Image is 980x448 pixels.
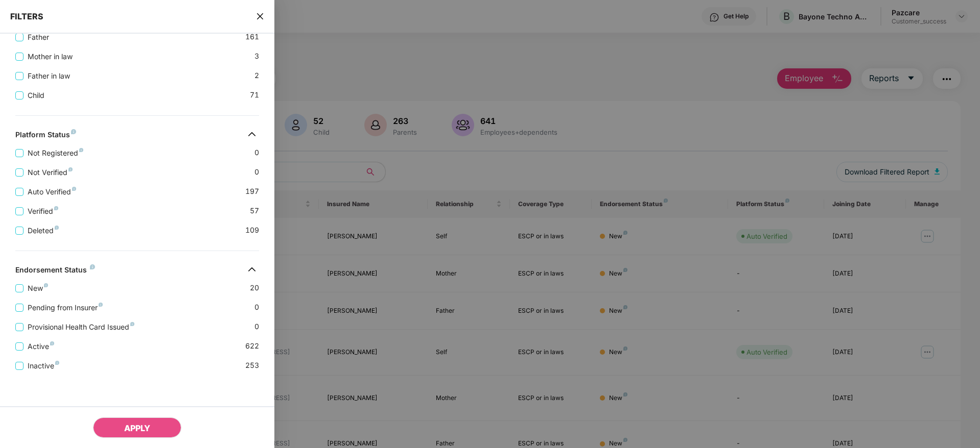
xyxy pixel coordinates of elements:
[245,225,259,236] span: 109
[250,205,259,217] span: 57
[254,166,259,178] span: 0
[24,70,74,82] span: Father in law
[245,360,259,371] span: 253
[93,417,181,438] button: APPLY
[99,303,103,307] img: svg+xml;base64,PHN2ZyB4bWxucz0iaHR0cDovL3d3dy53My5vcmcvMjAwMC9zdmciIHdpZHRoPSI4IiBoZWlnaHQ9IjgiIH...
[245,186,259,197] span: 197
[44,283,48,287] img: svg+xml;base64,PHN2ZyB4bWxucz0iaHR0cDovL3d3dy53My5vcmcvMjAwMC9zdmciIHdpZHRoPSI4IiBoZWlnaHQ9IjgiIH...
[244,126,260,142] img: svg+xml;base64,PHN2ZyB4bWxucz0iaHR0cDovL3d3dy53My5vcmcvMjAwMC9zdmciIHdpZHRoPSIzMiIgaGVpZ2h0PSIzMi...
[254,147,259,159] span: 0
[68,167,73,171] img: svg+xml;base64,PHN2ZyB4bWxucz0iaHR0cDovL3d3dy53My5vcmcvMjAwMC9zdmciIHdpZHRoPSI4IiBoZWlnaHQ9IjgiIH...
[24,32,53,43] span: Father
[256,11,264,21] span: close
[250,282,259,294] span: 20
[24,167,77,178] span: Not Verified
[244,261,260,278] img: svg+xml;base64,PHN2ZyB4bWxucz0iaHR0cDovL3d3dy53My5vcmcvMjAwMC9zdmciIHdpZHRoPSIzMiIgaGVpZ2h0PSIzMi...
[50,341,54,345] img: svg+xml;base64,PHN2ZyB4bWxucz0iaHR0cDovL3d3dy53My5vcmcvMjAwMC9zdmciIHdpZHRoPSI4IiBoZWlnaHQ9IjgiIH...
[254,321,259,333] span: 0
[245,340,259,352] span: 622
[10,11,43,21] span: FILTERS
[55,226,59,230] img: svg+xml;base64,PHN2ZyB4bWxucz0iaHR0cDovL3d3dy53My5vcmcvMjAwMC9zdmciIHdpZHRoPSI4IiBoZWlnaHQ9IjgiIH...
[245,31,259,43] span: 161
[254,51,259,62] span: 3
[72,187,76,191] img: svg+xml;base64,PHN2ZyB4bWxucz0iaHR0cDovL3d3dy53My5vcmcvMjAwMC9zdmciIHdpZHRoPSI4IiBoZWlnaHQ9IjgiIH...
[250,89,259,101] span: 71
[79,148,83,152] img: svg+xml;base64,PHN2ZyB4bWxucz0iaHR0cDovL3d3dy53My5vcmcvMjAwMC9zdmciIHdpZHRoPSI4IiBoZWlnaHQ9IjgiIH...
[15,265,95,278] div: Endorsement Status
[24,206,62,217] span: Verified
[24,321,138,333] span: Provisional Health Card Issued
[24,283,52,294] span: New
[24,90,49,101] span: Child
[55,361,59,365] img: svg+xml;base64,PHN2ZyB4bWxucz0iaHR0cDovL3d3dy53My5vcmcvMjAwMC9zdmciIHdpZHRoPSI4IiBoZWlnaHQ9IjgiIH...
[15,130,76,142] div: Platform Status
[24,302,107,313] span: Pending from Insurer
[254,302,259,313] span: 0
[124,423,150,433] span: APPLY
[130,322,134,326] img: svg+xml;base64,PHN2ZyB4bWxucz0iaHR0cDovL3d3dy53My5vcmcvMjAwMC9zdmciIHdpZHRoPSI4IiBoZWlnaHQ9IjgiIH...
[24,341,58,352] span: Active
[90,264,95,269] img: svg+xml;base64,PHN2ZyB4bWxucz0iaHR0cDovL3d3dy53My5vcmcvMjAwMC9zdmciIHdpZHRoPSI4IiBoZWlnaHQ9IjgiIH...
[24,147,87,159] span: Not Registered
[254,70,259,82] span: 2
[24,186,80,197] span: Auto Verified
[71,129,76,134] img: svg+xml;base64,PHN2ZyB4bWxucz0iaHR0cDovL3d3dy53My5vcmcvMjAwMC9zdmciIHdpZHRoPSI4IiBoZWlnaHQ9IjgiIH...
[24,51,77,62] span: Mother in law
[54,206,58,210] img: svg+xml;base64,PHN2ZyB4bWxucz0iaHR0cDovL3d3dy53My5vcmcvMjAwMC9zdmciIHdpZHRoPSI4IiBoZWlnaHQ9IjgiIH...
[24,225,63,236] span: Deleted
[24,360,63,371] span: Inactive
